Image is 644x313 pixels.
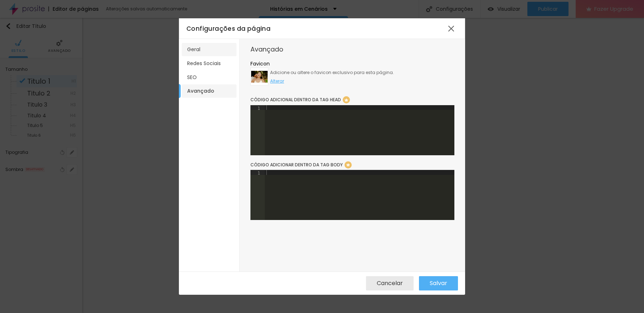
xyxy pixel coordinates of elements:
[430,280,447,287] span: Salvar
[186,24,270,33] span: Configurações da página
[270,78,284,84] span: Alterar
[250,46,454,53] div: Avançado
[250,97,341,103] span: Código adicional dentro da tag HEAD
[250,162,343,168] span: Código adicionar dentro da tag BODY
[251,68,268,85] img: sem_nome__21_x_15_cm_.png
[182,43,236,56] li: Geral
[182,84,236,98] li: Avançado
[182,57,236,70] li: Redes Sociais
[250,60,270,67] span: Favicon
[419,276,458,290] button: Salvar
[250,170,265,175] div: 1
[182,71,236,84] li: SEO
[270,69,394,76] span: Adicione ou altere o favicon exclusivo para esta página.
[366,276,414,290] button: Cancelar
[377,280,403,287] span: Cancelar
[250,105,265,110] div: 1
